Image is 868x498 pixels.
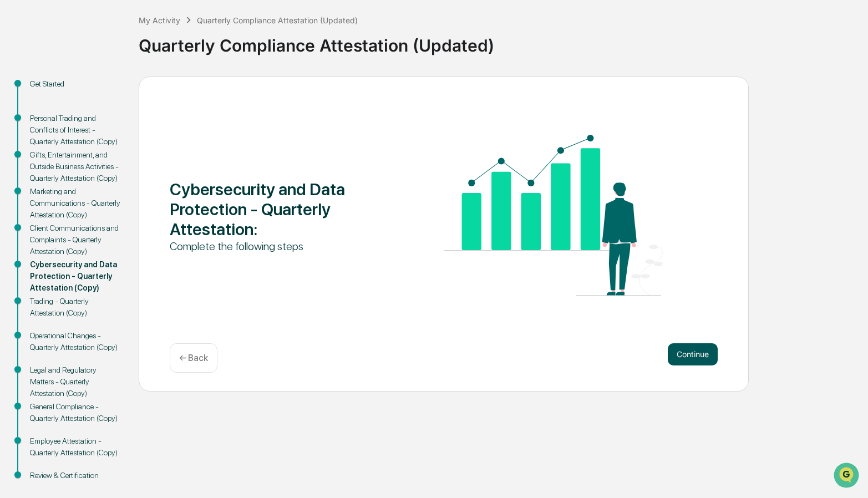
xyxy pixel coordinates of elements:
p: ← Back [179,353,208,363]
button: Start new chat [189,88,202,101]
div: Quarterly Compliance Attestation (Updated) [139,27,862,55]
div: Legal and Regulatory Matters - Quarterly Attestation (Copy) [30,364,121,399]
a: Powered byPylon [78,187,134,196]
iframe: Open customer support [833,461,862,491]
div: Complete the following steps [170,239,389,253]
span: Pylon [110,188,134,196]
img: 1746055101610-c473b297-6a78-478c-a979-82029cc54cd1 [11,85,31,105]
div: Get Started [30,78,121,90]
span: Attestations [92,140,138,151]
span: Data Lookup [22,161,70,172]
p: How can we help? [11,23,202,41]
div: Client Communications and Complaints - Quarterly Attestation (Copy) [30,222,121,257]
div: My Activity [139,16,180,25]
div: General Compliance - Quarterly Attestation (Copy) [30,401,121,424]
div: Start new chat [38,85,182,96]
a: 🗄️Attestations [76,135,142,155]
div: 🔎 [11,162,20,171]
div: Personal Trading and Conflicts of Interest - Quarterly Attestation (Copy) [30,113,121,148]
div: Marketing and Communications - Quarterly Attestation (Copy) [30,186,121,221]
div: Operational Changes - Quarterly Attestation (Copy) [30,330,121,353]
div: Trading - Quarterly Attestation (Copy) [30,296,121,319]
div: Cybersecurity and Data Protection - Quarterly Attestation (Copy) [30,259,121,294]
div: Quarterly Compliance Attestation (Updated) [197,16,358,25]
div: Review & Certification [30,470,121,481]
div: 🗄️ [80,141,89,150]
span: Preclearance [22,140,72,151]
img: Cybersecurity and Data Protection - Quarterly Attestation [444,135,663,296]
a: 🔎Data Lookup [7,156,74,176]
div: Cybersecurity and Data Protection - Quarterly Attestation : [170,179,389,239]
button: Continue [668,343,718,365]
div: We're available if you need us! [38,96,140,105]
div: 🖐️ [11,141,20,150]
div: Employee Attestation - Quarterly Attestation (Copy) [30,435,121,459]
a: 🖐️Preclearance [7,135,76,155]
div: Gifts, Entertainment, and Outside Business Activities - Quarterly Attestation (Copy) [30,149,121,184]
